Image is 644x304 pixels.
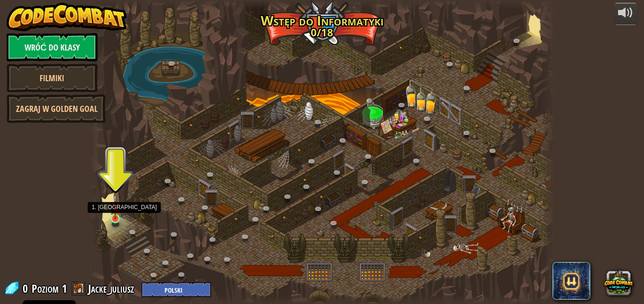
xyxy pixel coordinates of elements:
[23,281,31,296] span: 0
[32,281,58,296] span: Poziom
[614,3,637,25] button: Dopasuj głośność
[7,64,98,92] a: Filmiki
[7,3,127,31] img: CodeCombat - Learn how to code by playing a game
[7,33,98,61] a: Wróć do klasy
[7,94,106,123] a: Zagraj w Golden Goal
[110,194,121,219] img: level-banner-unstarted.png
[88,281,137,296] a: Jacke_juliusz
[62,281,67,296] span: 1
